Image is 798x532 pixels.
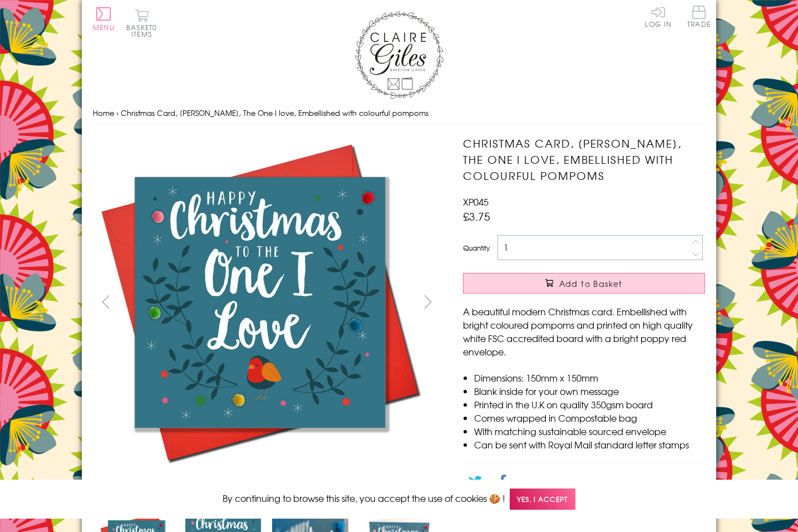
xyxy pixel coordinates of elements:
img: Christmas Card, Laurel, The One I love, Embellished with colourful pompoms [93,135,427,470]
span: › [116,108,119,118]
img: Claire Giles Greetings Cards [354,11,444,99]
span: Menu [93,22,115,32]
li: Printed in the U.K on quality 350gsm board [474,398,705,411]
a: Trade [687,6,711,30]
a: Home [93,108,114,118]
span: Christmas Card, [PERSON_NAME], The One I love, Embellished with colourful pompoms [121,108,428,118]
span: Trade [687,6,711,27]
button: Basket0 items [126,9,157,37]
button: prev [93,289,118,314]
button: Menu [93,7,115,31]
li: With matching sustainable sourced envelope [474,424,705,438]
span: £3.75 [463,208,490,224]
label: Quantity [463,243,490,253]
p: A beautiful modern Christmas card. Embellished with bright coloured pompoms and printed on high q... [463,305,705,358]
li: Can be sent with Royal Mail standard letter stamps [474,438,705,451]
span: XP045 [463,195,489,208]
nav: breadcrumbs [93,102,705,125]
span: Yes, I accept [510,489,575,510]
li: Blank inside for your own message [474,384,705,398]
span: Add to Basket [559,278,623,289]
h1: Christmas Card, [PERSON_NAME], The One I love, Embellished with colourful pompoms [463,135,705,183]
span: 0 items [131,22,157,39]
button: Add to Basket [463,273,705,294]
li: Dimensions: 150mm x 150mm [474,371,705,384]
button: next [416,289,441,314]
a: Log In [645,6,672,27]
img: Christmas Card, Laurel, The One I love, Embellished with colourful pompoms [441,135,775,470]
li: Comes wrapped in Compostable bag [474,411,705,424]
